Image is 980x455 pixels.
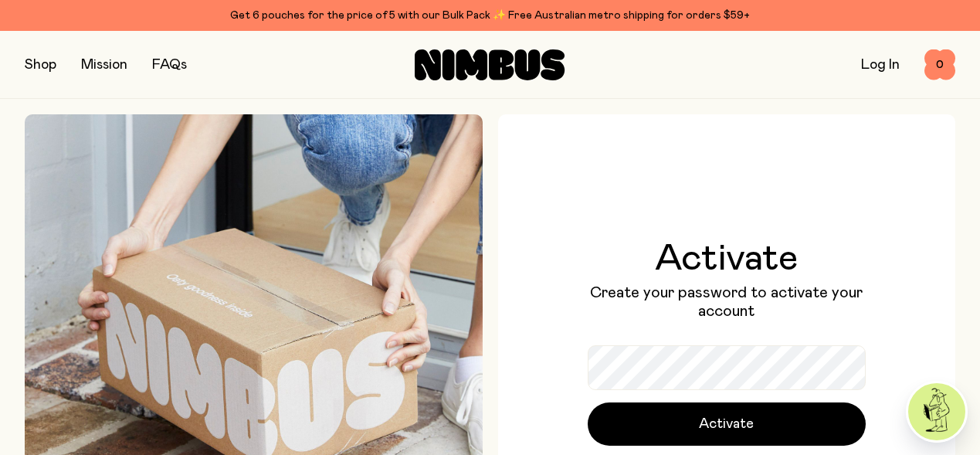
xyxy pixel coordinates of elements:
span: Activate [699,413,754,435]
button: Activate [588,402,866,446]
a: FAQs [152,58,187,72]
p: Create your password to activate your account [588,284,866,321]
h1: Activate [588,240,866,277]
a: Log In [861,58,900,72]
img: agent [908,383,965,440]
button: 0 [924,49,955,80]
div: Get 6 pouches for the price of 5 with our Bulk Pack ✨ Free Australian metro shipping for orders $59+ [25,6,955,25]
a: Mission [81,58,127,72]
